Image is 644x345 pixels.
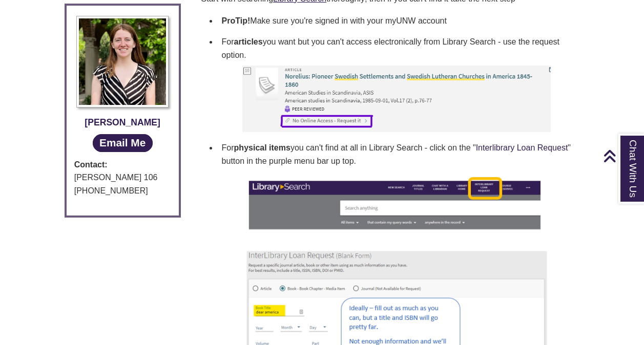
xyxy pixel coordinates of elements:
[74,184,171,198] div: [PHONE_NUMBER]
[74,16,171,130] a: Profile Photo [PERSON_NAME]
[74,158,171,171] strong: Contact:
[234,37,263,46] strong: articles
[74,115,171,130] div: [PERSON_NAME]
[603,149,641,163] a: Back to Top
[218,10,576,32] li: Make sure you're signed in with your myUNW account
[93,134,153,152] a: Email Me
[76,16,168,107] img: Profile Photo
[476,143,568,152] a: Interlibrary Loan Request
[218,137,576,171] li: For you can't find at all in Library Search - click on the " " button in the purple menu bar up top.
[74,171,171,184] div: [PERSON_NAME] 106
[222,16,251,25] strong: ProTip!
[234,143,290,152] strong: physical items
[218,31,576,66] li: For you want but you can't access electronically from Library Search - use the request option.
